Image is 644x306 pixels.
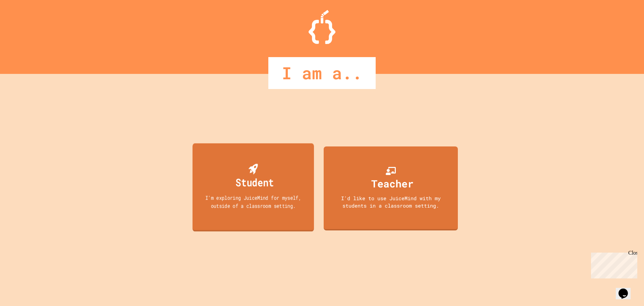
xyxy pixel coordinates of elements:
div: I'd like to use JuiceMind with my students in a classroom setting. [330,194,451,210]
img: Logo.svg [309,10,335,44]
div: Chat with us now!Close [3,3,46,43]
div: I'm exploring JuiceMind for myself, outside of a classroom setting. [199,193,308,209]
iframe: chat widget [588,250,637,278]
iframe: chat widget [616,279,637,299]
div: I am a.. [268,57,376,89]
div: Student [236,174,274,190]
div: Teacher [371,176,414,191]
